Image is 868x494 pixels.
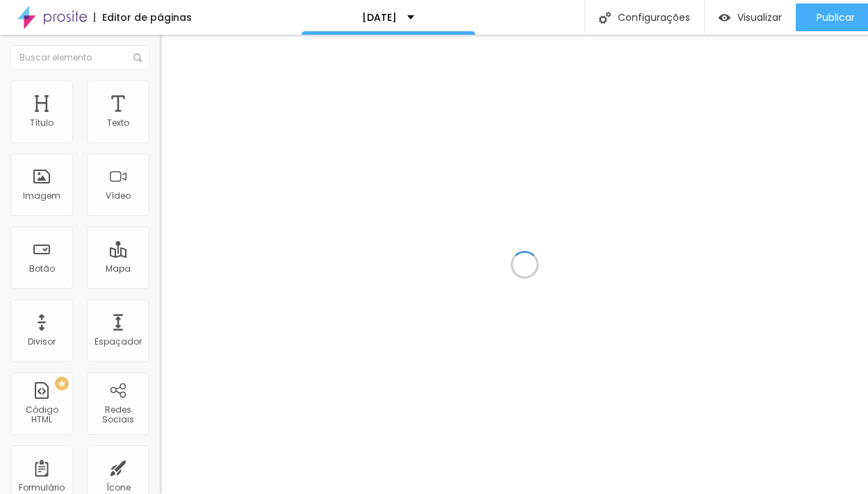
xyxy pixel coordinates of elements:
div: Título [30,118,54,128]
div: Mapa [106,264,131,274]
div: Imagem [23,191,60,201]
div: Código HTML [14,405,69,425]
div: Divisor [28,337,56,347]
span: Visualizar [737,12,782,23]
div: Editor de páginas [94,13,192,22]
div: Botão [29,264,55,274]
div: Ícone [106,483,131,493]
div: Espaçador [95,337,142,347]
div: Vídeo [106,191,131,201]
img: Icone [599,12,611,24]
img: view-1.svg [719,12,730,24]
div: Texto [107,118,129,128]
input: Buscar elemento [10,45,149,70]
button: Visualizar [705,3,796,31]
img: Icone [133,53,142,62]
p: [DATE] [362,13,397,22]
div: Redes Sociais [90,405,145,425]
span: Publicar [817,12,855,23]
div: Formulário [19,483,65,493]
